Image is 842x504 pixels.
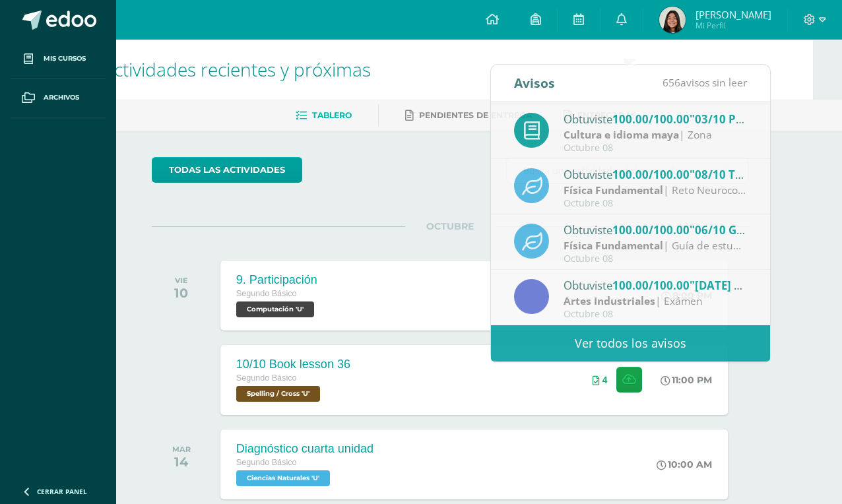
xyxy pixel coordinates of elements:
div: Obtuviste en [564,221,747,238]
a: Ver todos los avisos [491,325,770,362]
a: Tablero [296,105,352,126]
div: Avisos [514,65,555,101]
strong: Cultura e idioma maya [564,127,679,142]
span: Tablero [312,110,352,120]
div: VIE [174,276,188,285]
div: 9. Participación [236,273,317,287]
div: Octubre 08 [564,309,747,320]
span: 656 [663,75,680,90]
span: Mis cursos [44,53,86,64]
div: | Exámen [564,294,747,309]
span: Archivos [44,92,79,103]
div: | Guía de estudio [564,238,747,253]
div: Obtuviste en [564,166,747,183]
a: todas las Actividades [152,157,302,183]
div: 14 [172,454,191,470]
span: "[DATE] trabajo final" [690,278,807,293]
span: 100.00/100.00 [612,167,690,182]
span: Actividades recientes y próximas [103,57,371,82]
div: Obtuviste en [564,110,747,127]
strong: Física Fundamental [564,238,663,253]
div: MAR [172,445,191,454]
span: 100.00/100.00 [612,111,690,127]
span: 100.00/100.00 [612,222,690,237]
div: Diagnóstico cuarta unidad [236,442,373,456]
span: Computación 'U' [236,301,314,317]
span: OCTUBRE [405,220,495,232]
strong: Física Fundamental [564,183,663,197]
span: 100.00/100.00 [612,278,690,293]
span: 4 [602,375,608,385]
span: Mi Perfil [696,20,771,31]
span: "08/10 Tabla periódica" [690,167,819,182]
span: Cerrar panel [37,487,87,496]
span: Segundo Básico [236,289,297,298]
div: | Reto Neurocognitivo [564,183,747,198]
div: Octubre 08 [564,198,747,209]
span: Segundo Básico [236,458,297,467]
div: Octubre 08 [564,142,747,154]
span: [PERSON_NAME] [696,8,771,21]
div: 10 [174,285,188,301]
a: Pendientes de entrega [405,105,532,126]
span: Spelling / Cross 'U' [236,386,320,402]
div: | Zona [564,127,747,142]
div: Obtuviste en [564,276,747,294]
div: 11:00 PM [661,374,712,386]
img: 81f67849df8a724b0181ebd0338a31b1.png [659,7,686,33]
a: Mis cursos [11,40,106,79]
span: Ciencias Naturales 'U' [236,470,330,486]
div: 10/10 Book lesson 36 [236,358,350,371]
div: Archivos entregados [593,375,608,385]
strong: Artes Industriales [564,294,655,308]
div: Octubre 08 [564,253,747,265]
span: Segundo Básico [236,373,297,383]
span: "06/10 Guía" [690,222,759,237]
a: Archivos [11,79,106,117]
span: avisos sin leer [663,75,747,90]
span: Pendientes de entrega [419,110,532,120]
div: 10:00 AM [657,458,712,470]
